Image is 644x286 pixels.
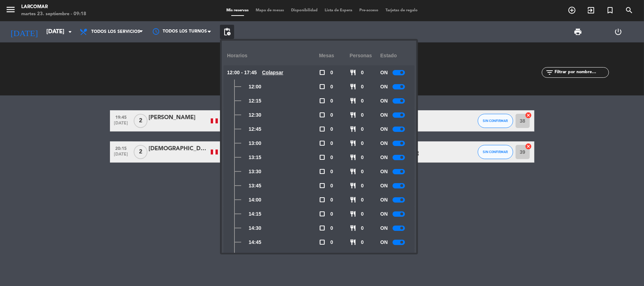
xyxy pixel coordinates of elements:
[249,238,261,246] span: 14:45
[223,28,231,36] span: pending_actions
[321,8,356,12] span: Lista de Espera
[112,144,130,152] span: 20:15
[319,126,325,132] span: check_box_outline_blank
[249,111,261,119] span: 12:30
[361,125,364,133] span: 0
[614,28,623,36] i: power_settings_new
[380,125,388,133] span: ON
[319,239,325,245] span: check_box_outline_blank
[361,168,364,176] span: 0
[5,24,43,40] i: [DATE]
[350,197,356,203] span: restaurant
[319,112,325,118] span: check_box_outline_blank
[350,239,356,245] span: restaurant
[356,8,382,12] span: Pre-acceso
[350,182,356,189] span: restaurant
[319,69,325,76] span: check_box_outline_blank
[249,168,261,176] span: 13:30
[319,83,325,90] span: check_box_outline_blank
[112,113,130,121] span: 19:45
[380,69,388,77] span: ON
[134,114,147,128] span: 2
[380,210,388,218] span: ON
[478,145,513,159] button: SIN CONFIRMAR
[249,125,261,133] span: 12:45
[227,46,319,65] div: Horarios
[319,182,325,189] span: check_box_outline_blank
[483,119,508,123] span: SIN CONFIRMAR
[330,168,333,176] span: 0
[249,210,261,218] span: 14:15
[252,8,288,12] span: Mapa de mesas
[249,97,261,105] span: 12:15
[525,143,532,150] i: cancel
[319,168,325,175] span: check_box_outline_blank
[350,98,356,104] span: restaurant
[112,121,130,129] span: [DATE]
[330,182,333,190] span: 0
[350,69,356,76] span: restaurant
[361,153,364,162] span: 0
[5,4,16,15] i: menu
[262,70,283,75] u: Colapsar
[66,28,74,36] i: arrow_drop_down
[330,252,333,261] span: 0
[249,196,261,204] span: 14:00
[361,224,364,232] span: 0
[606,6,614,14] i: turned_in_not
[350,168,356,175] span: restaurant
[350,154,356,160] span: restaurant
[249,182,261,190] span: 13:45
[350,225,356,231] span: restaurant
[361,252,364,261] span: 0
[112,152,130,160] span: [DATE]
[380,168,388,176] span: ON
[380,111,388,119] span: ON
[330,125,333,133] span: 0
[380,238,388,246] span: ON
[249,153,261,162] span: 13:15
[149,144,209,153] div: [DEMOGRAPHIC_DATA][PERSON_NAME]
[361,196,364,204] span: 0
[361,97,364,105] span: 0
[380,97,388,105] span: ON
[525,112,532,119] i: cancel
[330,210,333,218] span: 0
[350,211,356,217] span: restaurant
[330,111,333,119] span: 0
[319,98,325,104] span: check_box_outline_blank
[380,153,388,162] span: ON
[587,6,595,14] i: exit_to_app
[380,224,388,232] span: ON
[350,83,356,90] span: restaurant
[361,182,364,190] span: 0
[350,140,356,146] span: restaurant
[625,6,633,14] i: search
[574,28,582,36] span: print
[361,139,364,147] span: 0
[330,83,333,91] span: 0
[545,68,554,77] i: filter_list
[249,252,261,261] span: 15:00
[319,197,325,203] span: check_box_outline_blank
[319,154,325,160] span: check_box_outline_blank
[330,69,333,77] span: 0
[330,153,333,162] span: 0
[380,83,388,91] span: ON
[134,145,147,159] span: 2
[330,97,333,105] span: 0
[288,8,321,12] span: Disponibilidad
[568,6,576,14] i: add_circle_outline
[361,210,364,218] span: 0
[483,150,508,154] span: SIN CONFIRMAR
[319,140,325,146] span: check_box_outline_blank
[361,69,364,77] span: 0
[249,83,261,91] span: 12:00
[382,8,421,12] span: Tarjetas de regalo
[350,46,381,65] div: personas
[330,196,333,204] span: 0
[380,182,388,190] span: ON
[330,238,333,246] span: 0
[227,69,257,77] span: 12:00 - 17:45
[249,139,261,147] span: 13:00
